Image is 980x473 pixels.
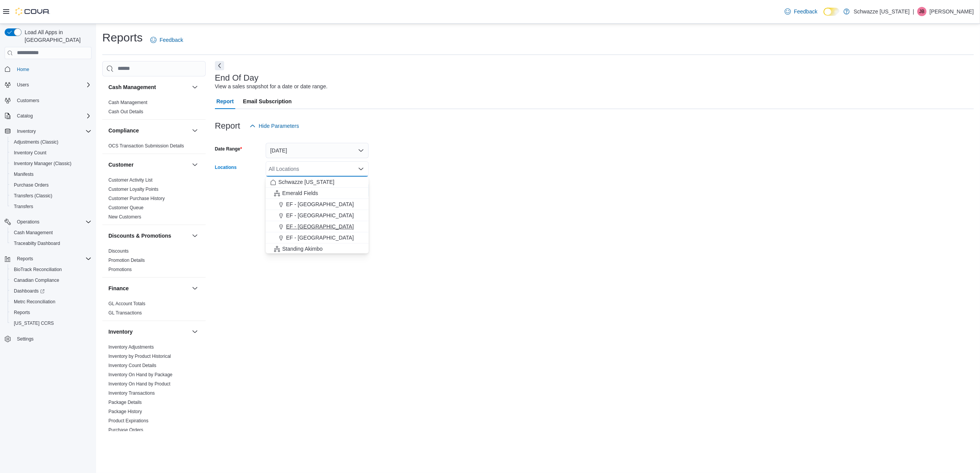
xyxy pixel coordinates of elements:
span: Load All Apps in [GEOGRAPHIC_DATA] [22,28,92,44]
div: Jayden Burnette-Latzer [917,7,927,16]
a: Inventory Count Details [108,363,156,368]
span: Cash Management [108,99,147,106]
span: GL Account Totals [108,301,145,307]
a: Purchase Orders [108,427,143,433]
span: Settings [14,334,92,344]
a: Customers [14,96,42,105]
span: Dashboards [11,286,92,296]
span: Cash Management [11,228,92,237]
a: Purchase Orders [11,180,52,190]
span: Discounts [108,248,129,254]
span: EF - [GEOGRAPHIC_DATA] [286,223,354,230]
span: BioTrack Reconciliation [11,265,92,274]
button: Finance [190,284,200,293]
span: Inventory Count [11,148,92,157]
button: Catalog [14,111,36,121]
nav: Complex example [5,61,92,365]
button: Inventory [108,328,189,336]
span: [US_STATE] CCRS [14,320,54,326]
button: EF - [GEOGRAPHIC_DATA] [266,210,369,221]
div: Discounts & Promotions [102,246,206,277]
div: Cash Management [102,98,206,119]
button: Transfers (Classic) [8,190,95,201]
span: Report [216,94,234,109]
button: Reports [2,253,95,264]
span: Inventory [14,127,92,136]
span: Home [14,64,92,74]
span: Reports [14,309,30,316]
span: Adjustments (Classic) [14,139,58,145]
a: Dashboards [11,286,48,296]
button: Canadian Compliance [8,275,95,286]
span: Package History [108,408,142,415]
span: Transfers (Classic) [11,191,92,200]
button: Traceabilty Dashboard [8,238,95,249]
div: Compliance [102,141,206,154]
span: New Customers [108,214,141,220]
span: Manifests [11,170,92,179]
span: Canadian Compliance [11,276,92,285]
a: Inventory Count [11,148,50,157]
a: Dashboards [8,286,95,296]
label: Locations [215,164,237,170]
button: Emerald Fields [266,188,369,199]
button: Users [2,79,95,90]
a: Cash Out Details [108,109,143,114]
img: Cova [15,8,50,15]
span: Cash Management [14,230,53,236]
span: Promotions [108,266,132,273]
a: Metrc Reconciliation [11,297,58,306]
button: Reports [8,307,95,318]
a: Discounts [108,248,129,254]
a: [US_STATE] CCRS [11,319,57,328]
span: Reports [17,256,33,262]
a: Customer Activity List [108,177,153,183]
span: Package Details [108,399,142,405]
h3: Discounts & Promotions [108,232,171,240]
a: Inventory Manager (Classic) [11,159,75,168]
span: Inventory Count Details [108,362,156,369]
span: Product Expirations [108,418,148,424]
button: Reports [14,254,36,263]
a: Adjustments (Classic) [11,137,62,147]
span: GL Transactions [108,310,142,316]
span: Home [17,66,29,73]
span: Hide Parameters [259,122,299,130]
button: Adjustments (Classic) [8,137,95,147]
span: Users [17,82,29,88]
span: Adjustments (Classic) [11,137,92,147]
button: Settings [2,333,95,344]
span: Inventory On Hand by Package [108,372,173,378]
span: EF - [GEOGRAPHIC_DATA] [286,212,354,219]
span: Transfers [11,202,92,211]
a: Customer Queue [108,205,143,210]
a: Traceabilty Dashboard [11,239,63,248]
button: Customer [190,160,200,169]
label: Date Range [215,146,242,152]
a: Customer Loyalty Points [108,187,158,192]
span: Traceabilty Dashboard [11,239,92,248]
span: Inventory Manager (Classic) [14,160,72,167]
span: OCS Transaction Submission Details [108,143,184,149]
a: Customer Purchase History [108,196,165,201]
a: BioTrack Reconciliation [11,265,65,274]
span: BioTrack Reconciliation [14,266,62,273]
button: Catalog [2,111,95,121]
h3: Cash Management [108,83,156,91]
span: Transfers [14,203,33,210]
span: Inventory [17,128,36,134]
span: Manifests [14,171,33,177]
span: Feedback [160,36,183,44]
span: Inventory Count [14,150,47,156]
button: Inventory [14,127,39,136]
button: Hide Parameters [246,118,302,134]
button: Cash Management [190,83,200,92]
span: Purchase Orders [11,180,92,190]
p: [PERSON_NAME] [930,7,974,16]
a: Reports [11,308,33,317]
a: Package Details [108,400,142,405]
button: Close list of options [358,166,364,172]
button: Metrc Reconciliation [8,296,95,307]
